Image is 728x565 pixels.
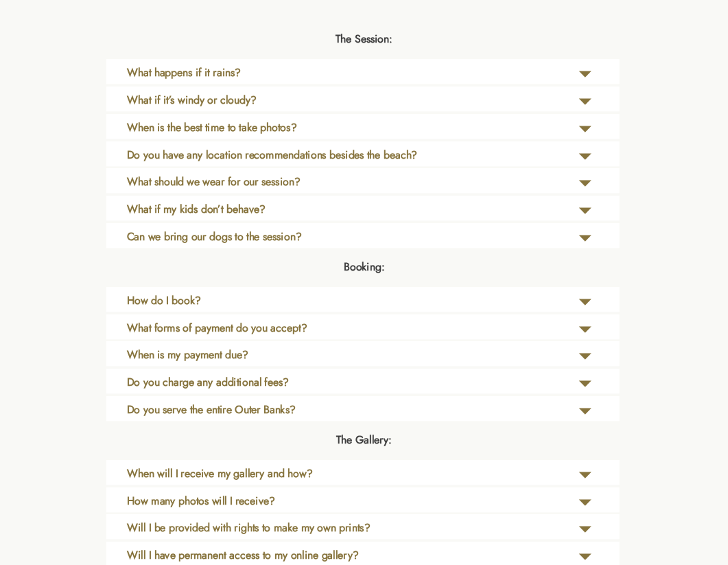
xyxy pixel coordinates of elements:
[127,402,478,426] a: Do you serve the entire Outer Banks?
[564,8,606,27] a: Experience
[127,147,478,171] a: Do you have any location recommendations besides the beach?
[127,65,241,80] b: What happens if it rains?
[127,292,478,316] a: How do I book?
[127,174,526,198] a: What should we wear for our session?
[127,292,201,308] b: How do I book?
[127,493,275,509] b: How many photos will I receive?
[127,320,307,336] b: What forms of payment do you accept?
[10,5,157,28] p: [PERSON_NAME] & [PERSON_NAME]
[127,320,478,344] a: What forms of payment do you accept?
[336,32,392,47] b: The Session:
[127,465,313,481] b: When will I receive my gallery and how?
[621,8,648,27] a: Blog
[127,465,478,489] a: When will I receive my gallery and how?
[127,229,302,244] b: Can we bring our dogs to the session?
[127,174,301,189] b: What should we wear for our session?
[127,520,371,535] b: Will I be provided with rights to make my own prints?
[127,374,289,390] b: Do you charge any additional fees?
[127,347,248,362] b: When is my payment due?
[127,520,478,544] a: Will I be provided with rights to make my own prints?
[127,229,478,253] a: Can we bring our dogs to the session?
[127,201,478,225] a: What if my kids don’t behave?
[344,259,384,275] b: Booking:
[658,8,709,27] a: Contact Us
[127,119,297,135] b: When is the best time to take photos?
[127,65,478,89] a: What happens if it rains?
[458,8,490,27] a: Home
[127,92,257,108] b: What if it’s windy or cloudy?
[506,9,554,28] a: About Us
[127,92,478,116] a: What if it’s windy or cloudy?
[127,493,478,517] a: How many photos will I receive?
[127,147,418,163] b: Do you have any location recommendations besides the beach?
[127,347,478,371] a: When is my payment due?
[336,432,391,448] b: The Gallery:
[127,201,266,217] b: What if my kids don’t behave?
[127,374,478,398] a: Do you charge any additional fees?
[127,547,359,563] b: Will I have permanent access to my online gallery?
[127,119,478,143] a: When is the best time to take photos?
[127,402,296,417] b: Do you serve the entire Outer Banks?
